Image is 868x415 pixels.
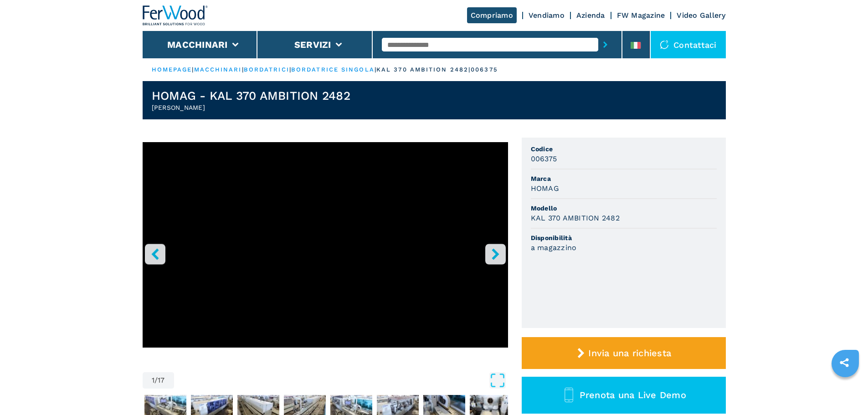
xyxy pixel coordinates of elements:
span: | [375,66,376,73]
button: Servizi [294,39,331,50]
button: submit-button [598,34,612,55]
span: | [192,66,194,73]
a: macchinari [194,66,242,73]
a: Video Gallery [677,11,725,20]
button: right-button [485,244,506,264]
a: bordatrice singola [291,66,375,73]
button: Prenota una Live Demo [522,377,726,414]
a: sharethis [833,351,856,374]
h3: HOMAG [531,183,559,194]
span: | [289,66,291,73]
span: Codice [531,144,717,154]
img: Ferwood [143,5,208,26]
button: Invia una richiesta [522,337,726,369]
a: Vendiamo [529,11,565,20]
iframe: YouTube video player [143,142,508,348]
img: Contattaci [660,40,669,49]
button: Open Fullscreen [176,372,506,389]
a: HOMEPAGE [152,66,192,73]
span: / [154,377,158,384]
button: left-button [145,244,165,264]
span: Prenota una Live Demo [580,389,686,400]
h3: a magazzino [531,242,577,253]
h1: HOMAG - KAL 370 AMBITION 2482 [152,88,350,103]
button: Macchinari [167,39,228,50]
h3: 006375 [531,154,557,164]
div: Contattaci [651,31,726,58]
p: kal 370 ambition 2482 | [376,66,471,74]
span: | [242,66,244,73]
a: bordatrici [244,66,289,73]
span: Marca [531,174,717,183]
span: Modello [531,204,717,213]
a: Azienda [576,11,605,20]
h2: [PERSON_NAME] [152,103,350,112]
span: 1 [152,377,154,384]
a: FW Magazine [617,11,665,20]
span: Disponibilità [531,233,717,242]
span: Invia una richiesta [588,348,671,359]
span: 17 [158,377,165,384]
a: Compriamo [467,7,517,23]
p: 006375 [471,66,498,74]
div: Go to Slide 1 [143,142,508,363]
h3: KAL 370 AMBITION 2482 [531,213,620,223]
